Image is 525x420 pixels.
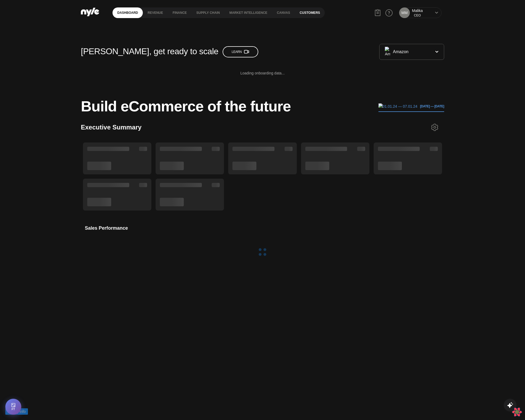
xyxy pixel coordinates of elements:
p: Learn [232,49,249,54]
button: MalikaCEO [412,8,423,18]
a: Canvas [272,7,295,18]
button: Revenue [143,11,168,15]
img: 01.01.24 — 07.01.24 [378,103,418,109]
a: finance [168,7,191,18]
img: Amazon [385,47,390,57]
span: Debug Info [7,409,26,414]
div: Malika [412,8,423,13]
h1: Build eCommerce of the future [81,98,291,114]
button: Open React Query Devtools [512,407,522,417]
button: Learn [223,46,258,57]
span: FT [11,408,15,411]
span: Amazon [393,49,409,55]
div: CEO [412,13,423,18]
button: [DATE] — [DATE] [378,101,444,112]
p: [PERSON_NAME], get ready to scale [81,45,218,58]
button: Amazon [379,44,444,60]
a: Market Intelligence [224,7,272,18]
a: Supply chain [191,7,224,18]
button: MM [399,7,410,18]
button: Debug Info [5,408,28,415]
div: Loading onboarding data... [81,64,444,82]
a: Dashboard [112,7,143,18]
button: Open Feature Toggle Debug Panel [5,399,21,415]
h3: Executive Summary [81,123,141,131]
p: [DATE] — [DATE] [417,104,444,109]
a: Customers [295,7,325,18]
h1: Sales Performance [85,225,128,232]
